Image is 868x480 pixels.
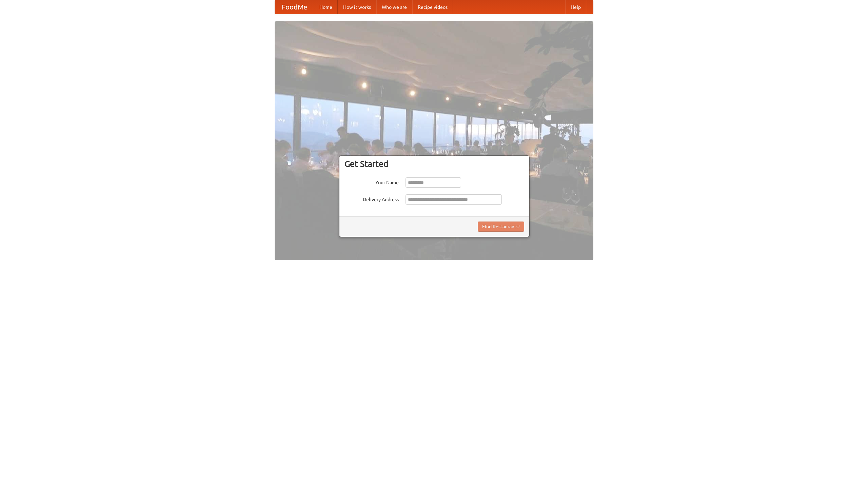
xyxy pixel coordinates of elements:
a: Recipe videos [412,0,453,14]
a: FoodMe [275,0,314,14]
a: How it works [338,0,376,14]
a: Who we are [376,0,412,14]
label: Your Name [344,177,399,186]
button: Find Restaurants! [478,222,524,232]
a: Help [565,0,586,14]
label: Delivery Address [344,194,399,203]
a: Home [314,0,338,14]
h3: Get Started [344,159,524,169]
